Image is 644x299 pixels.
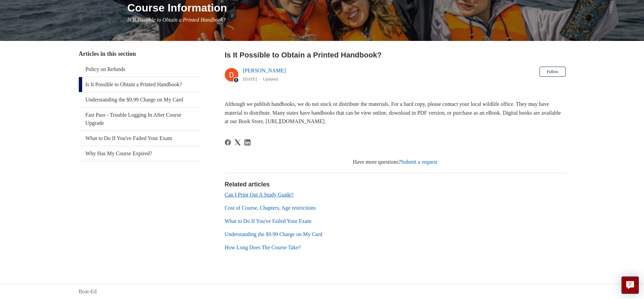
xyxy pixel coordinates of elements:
a: Facebook [225,139,231,145]
a: Understanding the $9.99 Charge on My Card [225,231,323,237]
a: Why Has My Course Expired? [79,146,200,161]
a: How Long Does The Course Take? [225,245,301,250]
a: Submit a request [401,159,437,165]
span: Is It Possible to Obtain a Printed Handbook? [127,17,226,23]
a: Fast Pass - Trouble Logging In After Course Upgrade [79,108,200,131]
li: Updated [263,76,278,82]
button: Follow Article [540,67,565,77]
a: Is It Possible to Obtain a Printed Handbook? [79,77,200,92]
a: Boat-Ed [79,287,97,296]
a: What to Do If You've Failed Your Exam [79,131,200,146]
a: What to Do If You've Failed Your Exam [225,218,312,224]
a: Policy on Refunds [79,62,200,77]
a: Cost of Course, Chapters, Age restrictions [225,205,316,211]
a: X Corp [235,139,241,145]
svg: Share this page on X Corp [235,139,241,145]
button: Live chat [621,276,639,294]
span: Although we publish handbooks, we do not stock or distribute the materials. For a hard copy, plea... [225,101,561,124]
h2: Related articles [225,180,566,189]
span: Articles in this section [79,50,136,57]
a: Can I Print Out A Study Guide? [225,192,294,198]
a: [PERSON_NAME] [243,68,286,73]
a: Understanding the $9.99 Charge on My Card [79,92,200,107]
h2: Is It Possible to Obtain a Printed Handbook? [225,49,566,61]
svg: Share this page on LinkedIn [244,139,251,145]
a: LinkedIn [244,139,251,145]
svg: Share this page on Facebook [225,139,231,145]
time: 03/01/2024, 12:23 [243,76,257,82]
div: Have more questions? [225,158,566,166]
